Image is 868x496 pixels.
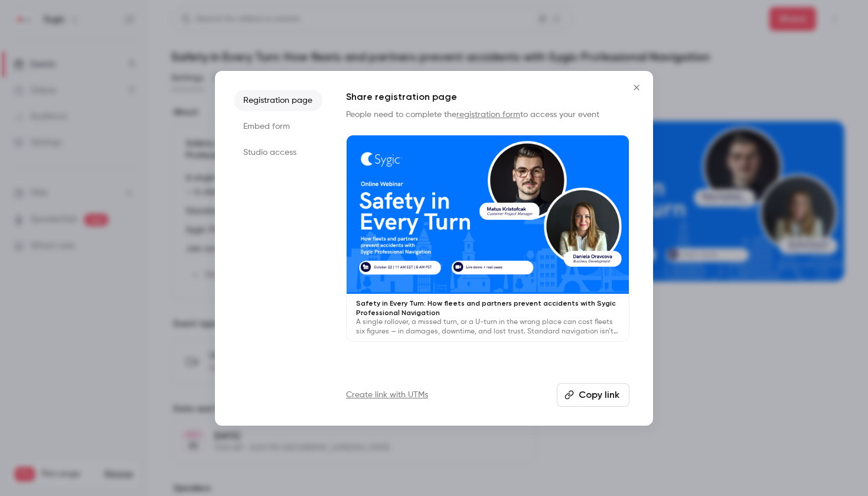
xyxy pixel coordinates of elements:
li: Registration page [234,90,322,111]
button: Close [625,76,648,99]
p: A single rollover, a missed turn, or a U-turn in the wrong place can cost fleets six figures — in... [356,317,619,336]
a: registration form [456,111,520,119]
a: Create link with UTMs [346,389,428,401]
a: Safety in Every Turn: How fleets and partners prevent accidents with Sygic Professional Navigatio... [346,135,629,342]
p: Safety in Every Turn: How fleets and partners prevent accidents with Sygic Professional Navigation [356,299,619,317]
li: Studio access [234,142,322,163]
li: Embed form [234,116,322,137]
button: Copy link [557,383,629,407]
p: People need to complete the to access your event [346,109,629,121]
h1: Share registration page [346,90,629,104]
